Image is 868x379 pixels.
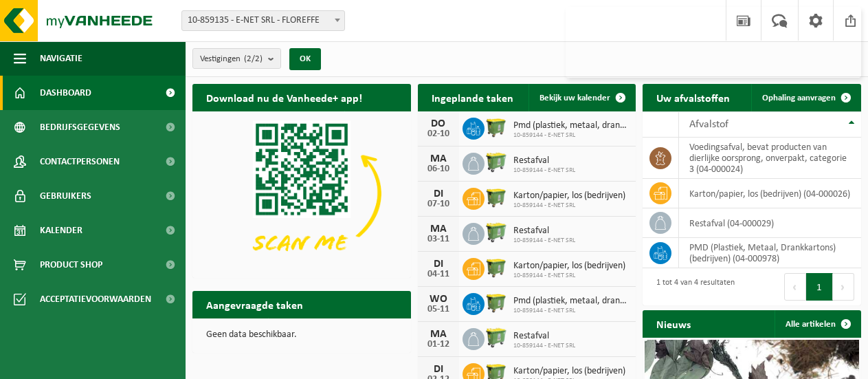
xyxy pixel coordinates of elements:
[192,48,281,69] button: Vestigingen(2/2)
[40,144,120,179] span: Contactpersonen
[513,120,630,131] span: Pmd (plastiek, metaal, drankkartons) (bedrijven)
[539,94,610,102] span: Bekijk uw kalender
[513,272,625,280] span: 10-859144 - E-NET SRL
[784,273,806,301] button: Previous
[679,208,861,238] td: restafval (04-000029)
[425,340,452,349] div: 01-12
[528,84,634,111] a: Bekijk uw kalender
[513,226,575,237] span: Restafval
[425,153,452,164] div: MA
[425,329,452,340] div: MA
[182,11,344,30] span: 10-859135 - E-NET SRL - FLOREFFE
[513,202,625,210] span: 10-859144 - E-NET SRL
[425,164,452,174] div: 06-10
[425,294,452,305] div: WO
[513,131,630,140] span: 10-859144 - E-NET SRL
[513,366,625,377] span: Karton/papier, los (bedrijven)
[762,94,836,102] span: Ophaling aanvragen
[513,166,575,175] span: 10-859144 - E-NET SRL
[806,273,833,301] button: 1
[192,291,317,318] h2: Aangevraagde taken
[40,41,82,76] span: Navigatie
[513,155,575,166] span: Restafval
[513,342,575,350] span: 10-859144 - E-NET SRL
[485,326,508,349] img: WB-0660-HPE-GN-50
[679,138,861,179] td: voedingsafval, bevat producten van dierlijke oorsprong, onverpakt, categorie 3 (04-000024)
[40,76,91,110] span: Dashboard
[425,270,452,279] div: 04-11
[643,310,704,337] h2: Nieuws
[513,307,630,315] span: 10-859144 - E-NET SRL
[244,54,263,63] count: (2/2)
[751,84,860,111] a: Ophaling aanvragen
[485,256,508,279] img: WB-1100-HPE-GN-50
[485,151,508,174] img: WB-0660-HPE-GN-50
[425,118,452,129] div: DO
[200,49,263,69] span: Vestigingen
[192,111,411,275] img: Download de VHEPlus App
[513,261,625,272] span: Karton/papier, los (bedrijven)
[485,186,508,209] img: WB-1100-HPE-GN-50
[192,84,376,111] h2: Download nu de Vanheede+ app!
[425,224,452,235] div: MA
[679,179,861,208] td: karton/papier, los (bedrijven) (04-000026)
[40,110,120,144] span: Bedrijfsgegevens
[289,48,321,70] button: OK
[485,116,508,139] img: WB-1100-HPE-GN-50
[649,272,735,302] div: 1 tot 4 van 4 resultaten
[40,248,102,282] span: Product Shop
[418,84,527,111] h2: Ingeplande taken
[689,119,728,130] span: Afvalstof
[425,188,452,199] div: DI
[425,129,452,139] div: 02-10
[425,364,452,375] div: DI
[425,235,452,244] div: 03-11
[643,84,744,111] h2: Uw afvalstoffen
[679,238,861,268] td: PMD (Plastiek, Metaal, Drankkartons) (bedrijven) (04-000978)
[513,191,625,202] span: Karton/papier, los (bedrijven)
[40,282,151,316] span: Acceptatievoorwaarden
[181,10,345,31] span: 10-859135 - E-NET SRL - FLOREFFE
[485,291,508,314] img: WB-1100-HPE-GN-50
[513,237,575,245] span: 10-859144 - E-NET SRL
[40,213,82,248] span: Kalender
[206,330,397,340] p: Geen data beschikbaar.
[425,259,452,270] div: DI
[485,221,508,244] img: WB-0660-HPE-GN-50
[833,273,854,301] button: Next
[425,305,452,314] div: 05-11
[425,199,452,209] div: 07-10
[775,310,860,338] a: Alle artikelen
[513,296,630,307] span: Pmd (plastiek, metaal, drankkartons) (bedrijven)
[40,179,91,213] span: Gebruikers
[513,331,575,342] span: Restafval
